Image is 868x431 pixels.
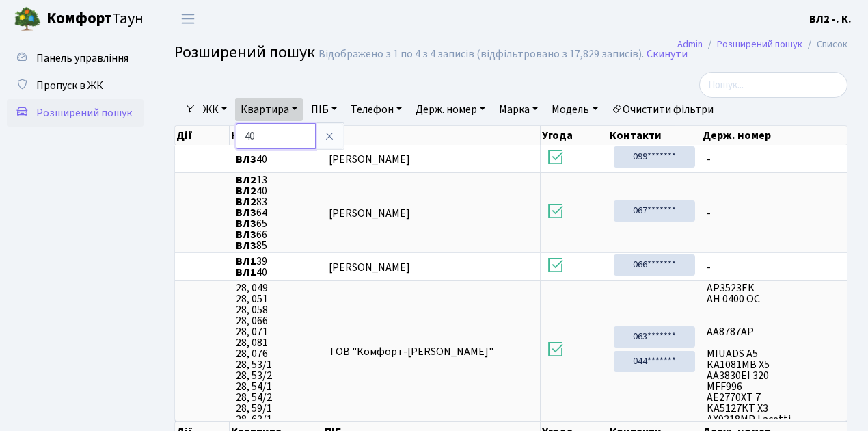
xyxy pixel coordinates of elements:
b: ВЛ2 [236,172,256,187]
a: Пропуск в ЖК [7,72,144,99]
span: Розширений пошук [174,40,315,64]
span: [PERSON_NAME] [329,206,410,221]
span: Пропуск в ЖК [36,78,103,93]
input: Пошук... [699,72,847,98]
a: Квартира [235,98,303,121]
b: ВЛ3 [236,227,256,242]
b: ВЛ3 [236,238,256,253]
b: Комфорт [46,8,112,29]
th: Дії [175,126,230,145]
a: Скинути [647,48,688,61]
span: 13 40 83 64 65 66 85 [236,174,318,251]
th: Держ. номер [701,126,847,145]
nav: breadcrumb [657,30,868,59]
a: Держ. номер [410,98,491,121]
th: Контакти [608,126,701,145]
span: [PERSON_NAME] [329,152,410,167]
span: - [707,208,841,219]
a: Розширений пошук [7,99,144,127]
span: - [707,262,841,273]
a: Марка [493,98,543,121]
a: Панель управління [7,44,144,72]
th: Квартира [230,126,323,145]
span: 28, 049 28, 051 28, 058 28, 066 28, 071 28, 081 28, 076 28, 53/1 28, 53/2 28, 54/1 28, 54/2 28, 5... [236,283,318,419]
a: Телефон [345,98,407,121]
b: ВЛ3 [236,152,256,167]
b: ВЛ2 -. К. [809,12,852,27]
a: ПІБ [306,98,342,121]
a: ЖК [198,98,232,121]
a: Очистити фільтри [606,98,719,121]
span: Розширений пошук [36,105,132,120]
span: 40 [236,154,318,165]
b: ВЛ1 [236,254,256,269]
a: Admin [677,37,703,51]
button: Переключити навігацію [171,8,205,30]
a: Модель [546,98,603,121]
a: Розширений пошук [717,37,802,51]
b: ВЛ1 [236,265,256,280]
b: ВЛ3 [236,216,256,231]
span: 39 40 [236,256,318,278]
a: ВЛ2 -. К. [809,11,852,27]
span: [PERSON_NAME] [329,260,410,275]
span: - [707,154,841,165]
li: Список [802,37,847,52]
span: Панель управління [36,51,128,66]
b: ВЛ3 [236,205,256,220]
span: AP3523EK АН 0400 ОС АА8787АР MIUADS A5 КА1081МВ X5 АА3830ЕІ 320 MFF996 AE2770XT 7 KA5127KT X3 AX9... [707,283,841,419]
span: ТОВ "Комфорт-[PERSON_NAME]" [329,344,493,359]
b: ВЛ2 [236,194,256,209]
th: Угода [541,126,608,145]
img: logo.png [14,5,41,33]
span: Таун [46,8,144,31]
b: ВЛ2 [236,183,256,198]
div: Відображено з 1 по 4 з 4 записів (відфільтровано з 17,829 записів). [318,48,644,61]
th: ПІБ [323,126,541,145]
